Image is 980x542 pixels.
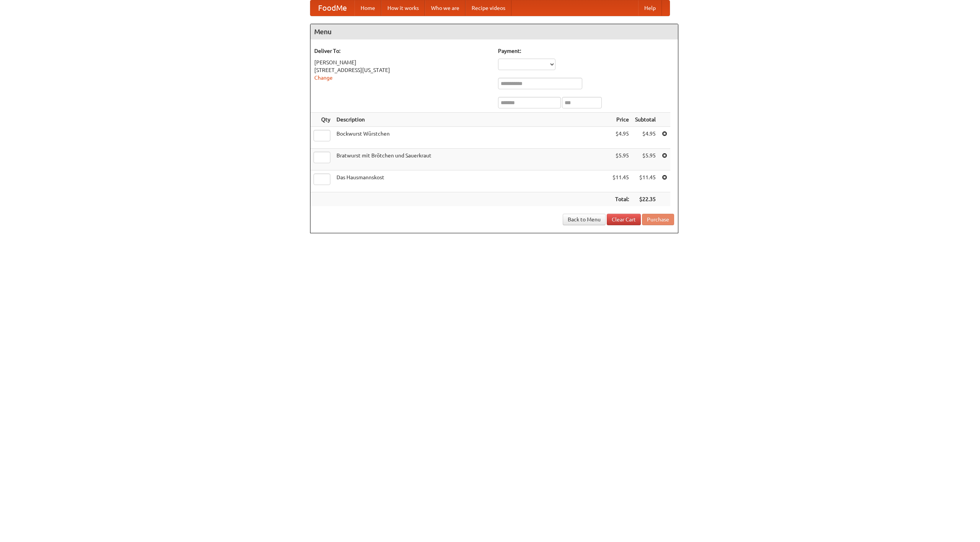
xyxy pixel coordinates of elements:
[609,170,632,192] td: $11.45
[354,0,381,16] a: Home
[333,127,609,149] td: Bockwurst Würstchen
[632,127,659,149] td: $4.95
[632,149,659,170] td: $5.95
[609,113,632,127] th: Price
[609,127,632,149] td: $4.95
[498,47,674,55] h5: Payment:
[333,149,609,170] td: Bratwurst mit Brötchen und Sauerkraut
[314,47,490,55] h5: Deliver To:
[333,113,609,127] th: Description
[632,192,659,206] th: $22.35
[314,75,333,81] a: Change
[632,113,659,127] th: Subtotal
[310,0,354,16] a: FoodMe
[563,214,606,225] a: Back to Menu
[609,192,632,206] th: Total:
[632,170,659,192] td: $11.45
[642,214,674,225] button: Purchase
[638,0,662,16] a: Help
[381,0,425,16] a: How it works
[314,59,490,66] div: [PERSON_NAME]
[310,113,333,127] th: Qty
[465,0,511,16] a: Recipe videos
[310,24,678,39] h4: Menu
[609,149,632,170] td: $5.95
[333,170,609,192] td: Das Hausmannskost
[607,214,641,225] a: Clear Cart
[425,0,465,16] a: Who we are
[314,66,490,74] div: [STREET_ADDRESS][US_STATE]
